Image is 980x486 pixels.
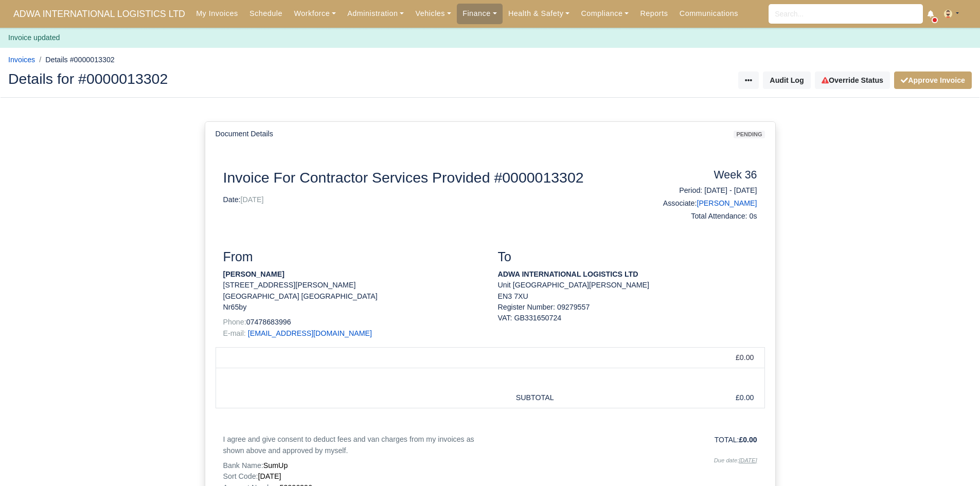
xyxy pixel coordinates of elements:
[223,460,483,471] p: Bank Name:
[769,4,923,24] input: Search...
[635,212,757,221] h6: Total Attendance: 0s
[223,471,483,482] p: Sort Code:
[241,195,264,204] span: [DATE]
[223,302,483,313] p: Nr65by
[8,56,35,64] a: Invoices
[635,169,757,182] h4: Week 36
[498,313,757,323] div: VAT: GB331650724
[739,457,757,463] u: [DATE]
[490,302,765,324] div: Register Number: 09279557
[674,4,744,24] a: Communications
[498,280,757,291] p: Unit [GEOGRAPHIC_DATA][PERSON_NAME]
[503,4,576,24] a: Health & Safety
[263,461,288,470] span: SumUp
[498,270,638,278] strong: ADWA INTERNATIONAL LOGISTICS LTD
[714,457,757,463] i: Due date:
[558,347,764,368] td: £0.00
[498,434,757,445] p: TOTAL:
[739,436,757,444] strong: £0.00
[223,329,246,337] span: E-mail:
[223,317,483,328] p: 07478683996
[288,4,342,24] a: Workforce
[223,169,620,186] h2: Invoice For Contractor Services Provided #0000013302
[223,291,483,302] p: [GEOGRAPHIC_DATA] [GEOGRAPHIC_DATA]
[223,249,483,265] h3: From
[223,270,284,278] strong: [PERSON_NAME]
[634,4,673,24] a: Reports
[190,4,244,24] a: My Invoices
[244,4,288,24] a: Schedule
[734,131,764,138] span: pending
[635,199,757,208] h6: Associate:
[894,71,972,89] button: Approve Invoice
[342,4,409,24] a: Administration
[223,194,620,205] p: Date:
[815,71,890,89] a: Override Status
[223,434,483,456] p: I agree and give consent to deduct fees and van charges from my invoices as shown above and appro...
[269,388,558,408] td: SUBTOTAL
[409,4,457,24] a: Vehicles
[248,329,372,337] a: [EMAIL_ADDRESS][DOMAIN_NAME]
[223,280,483,291] p: [STREET_ADDRESS][PERSON_NAME]
[697,199,757,207] a: [PERSON_NAME]
[498,291,757,302] p: EN3 7XU
[575,4,634,24] a: Compliance
[258,472,281,480] span: [DATE]
[35,54,115,66] li: Details #0000013302
[216,130,273,138] h6: Document Details
[223,318,246,326] span: Phone:
[457,4,503,24] a: Finance
[635,186,757,195] h6: Period: [DATE] - [DATE]
[558,388,764,408] td: £0.00
[8,71,483,86] h2: Details for #0000013302
[498,249,757,265] h3: To
[8,4,190,24] a: ADWA INTERNATIONAL LOGISTICS LTD
[763,71,810,89] button: Audit Log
